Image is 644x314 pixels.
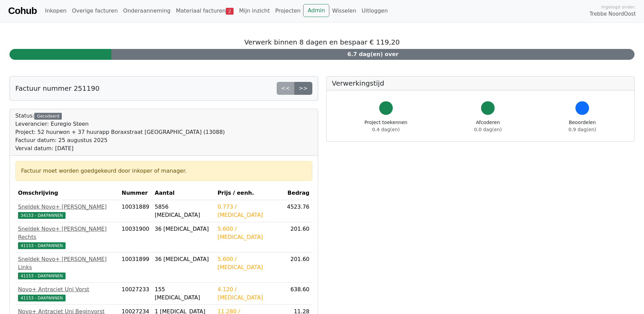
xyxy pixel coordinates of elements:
span: 41153 - DAKPANNEN [18,242,66,249]
th: Aantal [152,186,215,200]
div: 155 [MEDICAL_DATA] [155,285,212,302]
div: Status: [15,112,225,153]
a: Sneldek Novo+ [PERSON_NAME] Links41153 - DAKPANNEN [18,255,116,280]
a: Projecten [273,4,303,18]
th: Nummer [119,186,152,200]
div: Beoordelen [569,119,596,133]
a: Uitloggen [359,4,390,18]
span: 0.0 dag(en) [474,127,502,132]
div: 5856 [MEDICAL_DATA] [155,203,212,219]
div: Verval datum: [DATE] [15,144,225,153]
td: 10027233 [119,283,152,305]
div: Project toekennen [365,119,407,133]
a: Inkopen [42,4,69,18]
td: 4523.76 [284,200,312,222]
div: 36 [MEDICAL_DATA] [155,255,212,263]
span: 2 [226,8,234,15]
h5: Verwerk binnen 8 dagen en bespaar € 119,20 [10,38,634,46]
div: 5.600 / [MEDICAL_DATA] [218,255,282,272]
a: Sneldek Novo+ [PERSON_NAME] Rechts41153 - DAKPANNEN [18,225,116,249]
div: 36 [MEDICAL_DATA] [155,225,212,233]
div: 5.600 / [MEDICAL_DATA] [218,225,282,241]
div: Sneldek Novo+ [PERSON_NAME] Links [18,255,116,272]
a: Mijn inzicht [236,4,273,18]
th: Prijs / eenh. [215,186,284,200]
span: 41153 - DAKPANNEN [18,295,66,301]
div: Sneldek Novo+ [PERSON_NAME] [18,203,116,211]
td: 10031889 [119,200,152,222]
h5: Verwerkingstijd [332,79,629,87]
span: 41153 - DAKPANNEN [18,273,66,279]
div: Factuur datum: 25 augustus 2025 [15,136,225,144]
td: 10031900 [119,222,152,252]
td: 10031899 [119,252,152,283]
div: Leverancier: Euregio Steen [15,120,225,128]
td: 201.60 [284,252,312,283]
div: 4.120 / [MEDICAL_DATA] [218,285,282,302]
td: 201.60 [284,222,312,252]
a: Cohub [8,3,37,19]
a: Novo+ Antraciet Uni Vorst41153 - DAKPANNEN [18,285,116,302]
span: 0.9 dag(en) [569,127,596,132]
div: 6.7 dag(en) over [111,49,634,60]
div: Sneldek Novo+ [PERSON_NAME] Rechts [18,225,116,241]
a: Materiaal facturen2 [173,4,236,18]
span: 34153 - DAKPANNEN [18,212,66,219]
a: Onderaanneming [121,4,173,18]
a: Admin [303,4,329,17]
td: 638.60 [284,283,312,305]
div: Factuur moet worden goedgekeurd door inkoper of manager. [21,167,307,175]
div: Gecodeerd [34,113,62,120]
span: Ingelogd onder: [601,4,636,10]
a: Wisselen [329,4,359,18]
a: >> [294,82,312,95]
th: Omschrijving [15,186,119,200]
div: Novo+ Antraciet Uni Vorst [18,285,116,294]
span: Trebbe NoordOost [590,10,636,18]
div: Project: 52 huurwon + 37 huurapp Boraxstraat [GEOGRAPHIC_DATA] (13088) [15,128,225,136]
div: 0.773 / [MEDICAL_DATA] [218,203,282,219]
th: Bedrag [284,186,312,200]
a: Overige facturen [69,4,121,18]
h5: Factuur nummer 251190 [15,84,99,92]
a: Sneldek Novo+ [PERSON_NAME]34153 - DAKPANNEN [18,203,116,219]
span: 0.4 dag(en) [372,127,400,132]
div: Afcoderen [474,119,502,133]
